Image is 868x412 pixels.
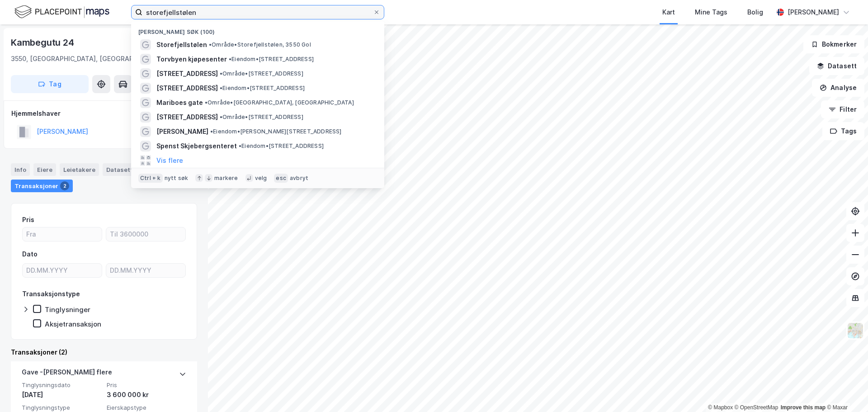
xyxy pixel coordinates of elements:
button: Tags [822,122,864,140]
div: Bolig [747,7,763,18]
div: Aksjetransaksjon [45,320,101,328]
button: Bokmerker [803,35,864,53]
span: Eiendom • [STREET_ADDRESS] [229,56,314,63]
div: Mine Tags [695,7,727,18]
span: • [220,70,222,77]
span: [STREET_ADDRESS] [156,68,218,79]
div: [PERSON_NAME] søk (100) [131,21,384,38]
div: Tinglysninger [45,305,90,314]
input: Til 3600000 [106,227,185,241]
div: Hjemmelshaver [11,108,197,119]
div: velg [255,175,267,182]
a: OpenStreetMap [735,404,778,411]
span: [STREET_ADDRESS] [156,83,218,94]
span: Mariboes gate [156,97,203,108]
div: Ctrl + k [138,174,163,183]
div: Kart [662,7,675,18]
iframe: Chat Widget [823,369,868,412]
span: • [220,85,222,91]
input: Søk på adresse, matrikkel, gårdeiere, leietakere eller personer [142,5,373,19]
div: [PERSON_NAME] [788,7,839,18]
span: Eiendom • [PERSON_NAME][STREET_ADDRESS] [210,128,342,135]
button: Datasett [809,57,864,75]
span: • [239,142,241,149]
div: Leietakere [60,163,99,176]
img: logo.f888ab2527a4732fd821a326f86c7f29.svg [14,4,109,20]
div: Eiere [33,163,56,176]
div: 3 600 000 kr [107,389,186,400]
div: Info [11,163,30,176]
div: 2 [60,181,69,190]
a: Improve this map [781,404,826,411]
input: Fra [23,227,102,241]
div: esc [274,174,288,183]
div: Transaksjoner (2) [11,347,197,358]
button: Analyse [812,79,864,97]
div: Kambegutu 24 [11,35,76,50]
div: avbryt [290,175,308,182]
div: Gave - [PERSON_NAME] flere [22,367,112,381]
span: Tinglysningstype [22,404,101,412]
span: Område • [STREET_ADDRESS] [220,70,303,77]
span: • [205,99,208,106]
span: • [209,41,212,48]
div: Transaksjoner [11,180,73,192]
span: Område • [GEOGRAPHIC_DATA], [GEOGRAPHIC_DATA] [205,99,354,106]
div: Pris [22,214,34,225]
span: • [210,128,213,135]
span: Storefjellstølen [156,39,207,50]
input: DD.MM.YYYY [106,264,185,277]
div: nytt søk [165,175,189,182]
div: Datasett [103,163,137,176]
span: Område • [STREET_ADDRESS] [220,114,303,121]
span: Eiendom • [STREET_ADDRESS] [220,85,305,92]
button: Tag [11,75,89,93]
span: • [229,56,231,62]
button: Vis flere [156,155,183,166]
div: markere [214,175,238,182]
img: Z [847,322,864,339]
span: Spenst Skjebergsenteret [156,141,237,152]
a: Mapbox [708,404,733,411]
span: Torvbyen kjøpesenter [156,54,227,65]
span: Område • Storefjellstølen, 3550 Gol [209,41,311,48]
span: [STREET_ADDRESS] [156,112,218,123]
input: DD.MM.YYYY [23,264,102,277]
span: [PERSON_NAME] [156,126,208,137]
div: 3550, [GEOGRAPHIC_DATA], [GEOGRAPHIC_DATA] [11,53,165,64]
span: • [220,114,222,120]
button: Filter [821,100,864,118]
div: Dato [22,249,38,260]
span: Pris [107,381,186,389]
span: Eiendom • [STREET_ADDRESS] [239,142,324,150]
div: Transaksjonstype [22,289,80,299]
span: Eierskapstype [107,404,186,412]
div: [DATE] [22,389,101,400]
span: Tinglysningsdato [22,381,101,389]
